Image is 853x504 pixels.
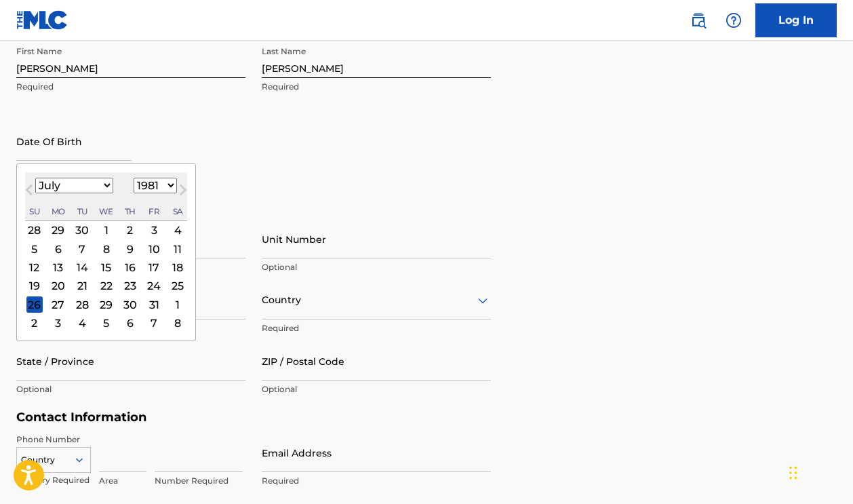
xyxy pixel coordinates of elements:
[98,241,115,257] div: Choose Wednesday, July 8th, 1981
[25,221,187,332] div: Month July, 1981
[50,277,66,294] div: Choose Monday, July 20th, 1981
[16,163,196,341] div: Choose Date
[50,222,66,238] div: Choose Monday, June 29th, 1981
[98,259,115,275] div: Choose Wednesday, July 15th, 1981
[262,383,491,395] p: Optional
[685,7,712,34] a: Public Search
[16,474,91,486] p: Country Required
[16,10,68,30] img: MLC Logo
[170,296,186,313] div: Choose Saturday, August 1st, 1981
[74,241,90,257] div: Choose Tuesday, July 7th, 1981
[74,315,90,331] div: Choose Tuesday, August 4th, 1981
[50,315,66,331] div: Choose Monday, August 3rd, 1981
[50,203,66,219] div: Monday
[122,277,138,294] div: Choose Thursday, July 23rd, 1981
[262,322,491,334] p: Required
[98,296,115,313] div: Choose Wednesday, July 29th, 1981
[785,439,853,504] iframe: Chat Widget
[122,203,138,219] div: Thursday
[170,222,186,238] div: Choose Saturday, July 4th, 1981
[16,410,491,425] h5: Contact Information
[146,241,162,257] div: Choose Friday, July 10th, 1981
[170,203,186,219] div: Saturday
[98,222,115,238] div: Choose Wednesday, July 1st, 1981
[262,475,491,487] p: Required
[16,205,837,220] h5: Personal Address
[155,475,243,487] p: Number Required
[99,475,146,487] p: Area
[74,277,90,294] div: Choose Tuesday, July 21st, 1981
[98,277,115,294] div: Choose Wednesday, July 22nd, 1981
[755,3,837,37] a: Log In
[146,277,162,294] div: Choose Friday, July 24th, 1981
[74,296,90,313] div: Choose Tuesday, July 28th, 1981
[262,261,491,273] p: Optional
[26,277,43,294] div: Choose Sunday, July 19th, 1981
[98,203,115,219] div: Wednesday
[26,315,43,331] div: Choose Sunday, August 2nd, 1981
[26,259,43,275] div: Choose Sunday, July 12th, 1981
[26,203,43,219] div: Sunday
[690,12,707,28] img: search
[122,296,138,313] div: Choose Thursday, July 30th, 1981
[720,7,747,34] div: Help
[122,259,138,275] div: Choose Thursday, July 16th, 1981
[170,241,186,257] div: Choose Saturday, July 11th, 1981
[146,222,162,238] div: Choose Friday, July 3rd, 1981
[50,296,66,313] div: Choose Monday, July 27th, 1981
[172,182,194,203] button: Next Month
[50,259,66,275] div: Choose Monday, July 13th, 1981
[146,296,162,313] div: Choose Friday, July 31st, 1981
[170,277,186,294] div: Choose Saturday, July 25th, 1981
[262,81,491,93] p: Required
[726,12,742,28] img: help
[122,222,138,238] div: Choose Thursday, July 2nd, 1981
[98,315,115,331] div: Choose Wednesday, August 5th, 1981
[74,222,90,238] div: Choose Tuesday, June 30th, 1981
[146,203,162,219] div: Friday
[74,259,90,275] div: Choose Tuesday, July 14th, 1981
[26,241,43,257] div: Choose Sunday, July 5th, 1981
[16,383,245,395] p: Optional
[74,203,90,219] div: Tuesday
[170,259,186,275] div: Choose Saturday, July 18th, 1981
[122,241,138,257] div: Choose Thursday, July 9th, 1981
[789,452,797,493] div: Drag
[50,241,66,257] div: Choose Monday, July 6th, 1981
[146,259,162,275] div: Choose Friday, July 17th, 1981
[170,315,186,331] div: Choose Saturday, August 8th, 1981
[16,81,245,93] p: Required
[122,315,138,331] div: Choose Thursday, August 6th, 1981
[26,296,43,313] div: Choose Sunday, July 26th, 1981
[146,315,162,331] div: Choose Friday, August 7th, 1981
[26,222,43,238] div: Choose Sunday, June 28th, 1981
[18,182,40,203] button: Previous Month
